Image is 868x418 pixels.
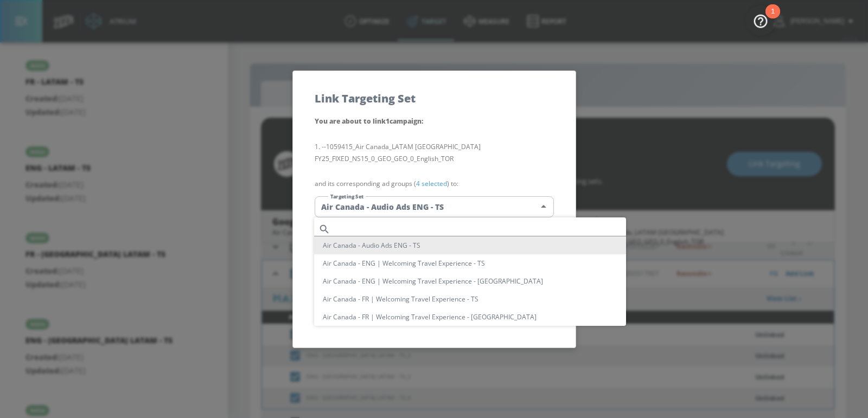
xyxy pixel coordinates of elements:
[314,236,626,254] li: Air Canada - Audio Ads ENG - TS
[745,5,776,36] button: Open Resource Center, 1 new notification
[314,308,626,326] li: Air Canada - FR | Welcoming Travel Experience - [GEOGRAPHIC_DATA]
[771,11,775,25] div: 1
[314,254,626,272] li: Air Canada - ENG | Welcoming Travel Experience - TS
[314,290,626,308] li: Air Canada - FR | Welcoming Travel Experience - TS
[314,272,626,290] li: Air Canada - ENG | Welcoming Travel Experience - [GEOGRAPHIC_DATA]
